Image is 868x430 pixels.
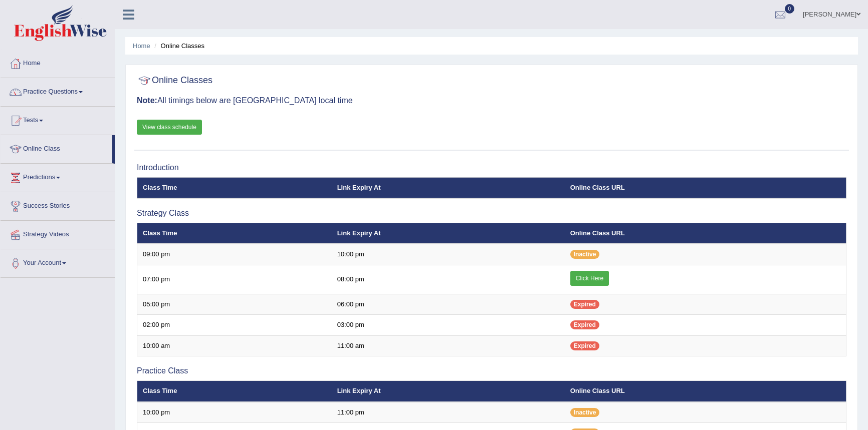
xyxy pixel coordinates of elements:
[1,135,112,160] a: Online Class
[1,164,115,189] a: Predictions
[137,366,846,375] h3: Practice Class
[565,223,846,244] th: Online Class URL
[1,249,115,274] a: Your Account
[1,192,115,217] a: Success Stories
[332,402,565,423] td: 11:00 pm
[137,381,332,402] th: Class Time
[785,4,795,14] span: 0
[332,244,565,265] td: 10:00 pm
[137,163,846,172] h3: Introduction
[137,223,332,244] th: Class Time
[137,265,332,294] td: 07:00 pm
[570,300,599,309] span: Expired
[137,120,202,135] a: View class schedule
[570,320,599,329] span: Expired
[332,381,565,402] th: Link Expiry At
[137,244,332,265] td: 09:00 pm
[565,381,846,402] th: Online Class URL
[137,335,332,356] td: 10:00 am
[332,335,565,356] td: 11:00 am
[137,294,332,315] td: 05:00 pm
[1,50,115,75] a: Home
[570,271,609,286] a: Click Here
[137,402,332,423] td: 10:00 pm
[137,209,846,218] h3: Strategy Class
[332,265,565,294] td: 08:00 pm
[152,41,204,51] li: Online Classes
[137,96,157,105] b: Note:
[1,221,115,246] a: Strategy Videos
[137,177,332,198] th: Class Time
[332,223,565,244] th: Link Expiry At
[137,96,846,105] h3: All timings below are [GEOGRAPHIC_DATA] local time
[570,250,600,259] span: Inactive
[1,107,115,132] a: Tests
[570,408,600,417] span: Inactive
[137,73,212,88] h2: Online Classes
[565,177,846,198] th: Online Class URL
[332,294,565,315] td: 06:00 pm
[332,177,565,198] th: Link Expiry At
[570,341,599,350] span: Expired
[1,78,115,103] a: Practice Questions
[133,42,150,50] a: Home
[332,315,565,336] td: 03:00 pm
[137,315,332,336] td: 02:00 pm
